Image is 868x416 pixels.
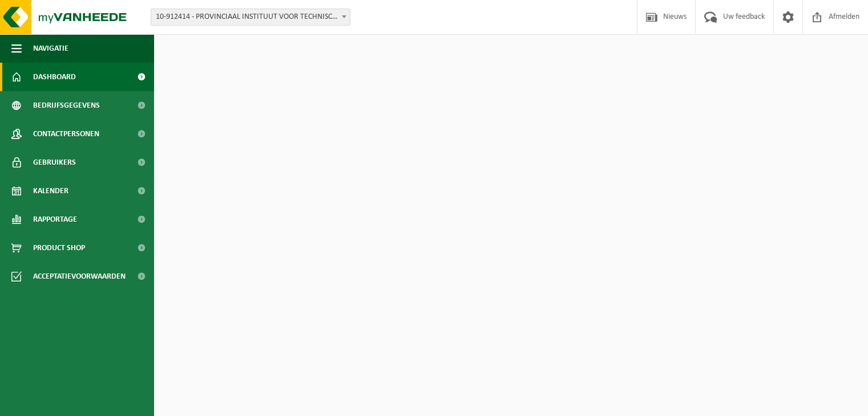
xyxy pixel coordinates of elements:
span: Bedrijfsgegevens [33,91,100,120]
span: 10-912414 - PROVINCIAAL INSTITUUT VOOR TECHNISCH ONDERWIJS/DE MASTEN - KAPELLEN [151,9,350,25]
span: Navigatie [33,34,68,63]
span: 10-912414 - PROVINCIAAL INSTITUUT VOOR TECHNISCH ONDERWIJS/DE MASTEN - KAPELLEN [151,9,350,26]
span: Product Shop [33,234,85,262]
span: Acceptatievoorwaarden [33,262,126,291]
span: Contactpersonen [33,120,99,148]
span: Gebruikers [33,148,76,177]
span: Rapportage [33,205,77,234]
span: Kalender [33,177,68,205]
span: Dashboard [33,63,76,91]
